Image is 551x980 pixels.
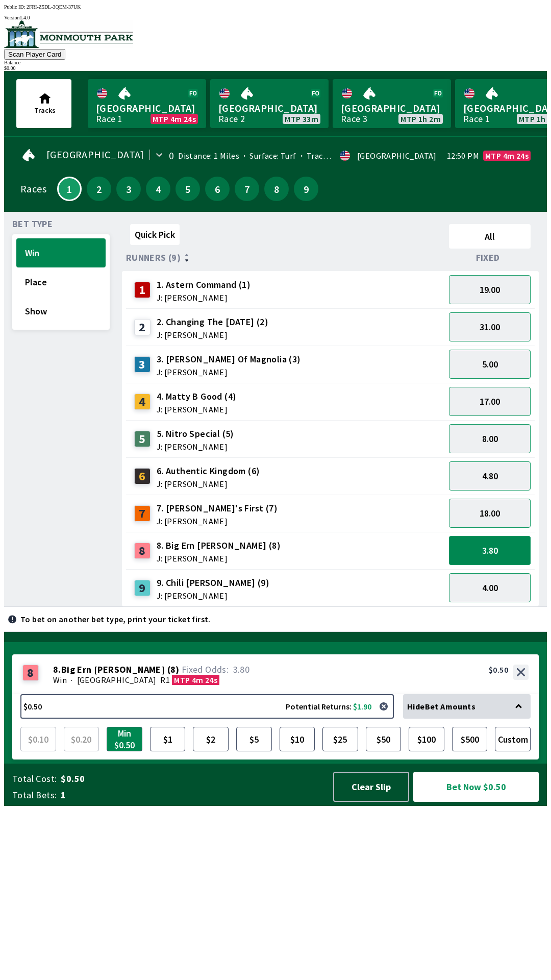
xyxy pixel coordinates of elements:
[134,356,151,373] div: 3
[157,293,251,302] span: J: [PERSON_NAME]
[126,253,445,263] div: Runners (9)
[61,789,323,801] span: 1
[239,729,269,749] span: $5
[267,185,286,192] span: 8
[485,152,529,160] span: MTP 4m 24s
[218,102,320,115] span: [GEOGRAPHIC_DATA]
[157,554,281,562] span: J: [PERSON_NAME]
[480,321,500,333] span: 31.00
[20,615,211,623] p: To bet on another bet type, print your ticket first.
[235,177,259,201] button: 7
[134,319,151,335] div: 2
[449,387,531,416] button: 17.00
[4,20,133,48] img: venue logo
[193,727,229,751] button: $2
[134,394,151,410] div: 4
[264,177,289,201] button: 8
[157,502,278,515] span: 7. [PERSON_NAME]'s First (7)
[57,177,82,201] button: 1
[167,665,180,675] span: ( 8 )
[88,79,206,128] a: [GEOGRAPHIC_DATA]Race 1MTP 4m 24s
[135,229,175,240] span: Quick Pick
[150,727,186,751] button: $1
[119,185,138,192] span: 3
[71,675,72,685] span: ·
[476,254,500,262] span: Fixed
[157,480,260,488] span: J: [PERSON_NAME]
[16,238,106,267] button: Win
[447,152,479,160] span: 12:50 PM
[489,665,508,675] div: $0.50
[205,177,230,201] button: 6
[4,65,547,71] div: $ 0.00
[61,773,323,785] span: $0.50
[46,151,144,159] span: [GEOGRAPHIC_DATA]
[160,675,170,685] span: R1
[34,106,56,115] span: Tracks
[366,727,402,751] button: $50
[4,15,547,20] div: Version 1.4.0
[411,729,442,749] span: $100
[449,536,531,565] button: 3.80
[449,461,531,491] button: 4.80
[109,729,140,749] span: Min $0.50
[157,443,234,451] span: J: [PERSON_NAME]
[233,664,250,675] span: 3.80
[449,224,531,249] button: All
[25,305,97,317] span: Show
[285,115,318,123] span: MTP 33m
[134,580,151,596] div: 9
[61,665,165,675] span: Big Ern [PERSON_NAME]
[482,358,498,370] span: 5.00
[210,79,329,128] a: [GEOGRAPHIC_DATA]Race 2MTP 33m
[357,152,437,160] div: [GEOGRAPHIC_DATA]
[208,185,227,192] span: 6
[195,729,226,749] span: $2
[449,573,531,602] button: 4.00
[20,694,394,719] button: $0.50Potential Returns: $1.90
[482,582,498,594] span: 4.00
[134,468,151,484] div: 6
[157,539,281,552] span: 8. Big Ern [PERSON_NAME] (8)
[16,267,106,297] button: Place
[480,396,500,407] span: 17.00
[296,185,316,192] span: 9
[455,729,485,749] span: $500
[157,405,237,413] span: J: [PERSON_NAME]
[116,177,141,201] button: 3
[294,177,318,201] button: 9
[169,152,174,160] div: 0
[61,186,78,191] span: 1
[482,433,498,445] span: 8.00
[178,185,197,192] span: 5
[341,115,367,123] div: Race 3
[449,275,531,304] button: 19.00
[480,284,500,296] span: 19.00
[454,231,526,242] span: All
[77,675,157,685] span: [GEOGRAPHIC_DATA]
[239,151,296,161] span: Surface: Turf
[342,781,400,793] span: Clear Slip
[134,505,151,522] div: 7
[463,115,490,123] div: Race 1
[53,665,61,675] span: 8 .
[157,390,237,403] span: 4. Matty B Good (4)
[409,727,444,751] button: $100
[16,297,106,326] button: Show
[134,543,151,559] div: 8
[368,729,399,749] span: $50
[157,315,268,329] span: 2. Changing The [DATE] (2)
[178,151,239,161] span: Distance: 1 Miles
[96,115,122,123] div: Race 1
[449,312,531,341] button: 31.00
[157,427,234,440] span: 5. Nitro Special (5)
[153,115,196,123] span: MTP 4m 24s
[89,185,109,192] span: 2
[497,729,528,749] span: Custom
[449,424,531,453] button: 8.00
[422,780,530,793] span: Bet Now $0.50
[452,727,488,751] button: $500
[333,772,409,802] button: Clear Slip
[4,60,547,65] div: Balance
[20,185,46,193] div: Races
